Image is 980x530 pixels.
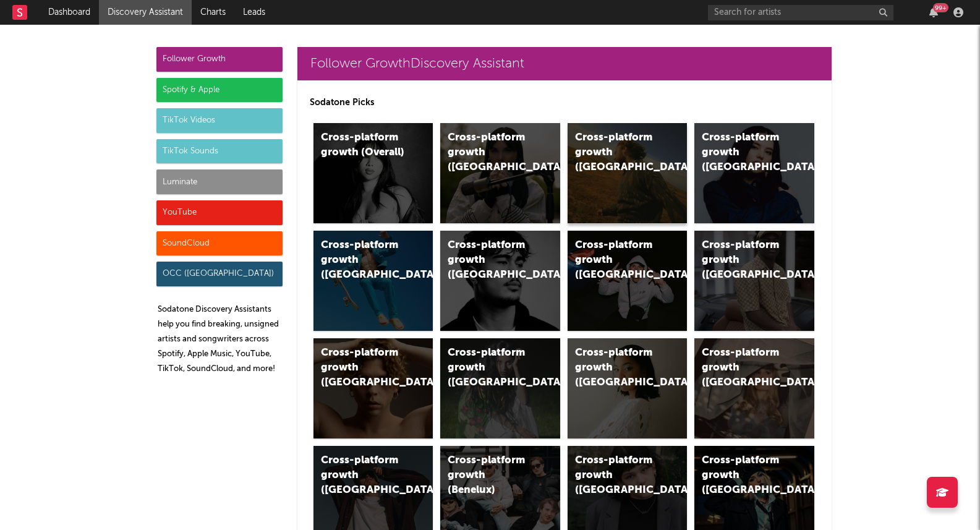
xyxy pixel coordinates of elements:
div: 99 + [933,3,948,12]
div: TikTok Sounds [156,139,283,164]
div: Cross-platform growth ([GEOGRAPHIC_DATA]) [448,130,532,175]
p: Sodatone Picks [310,95,819,110]
a: Cross-platform growth ([GEOGRAPHIC_DATA]) [440,123,560,223]
a: Cross-platform growth ([GEOGRAPHIC_DATA]) [694,338,814,438]
div: Cross-platform growth ([GEOGRAPHIC_DATA]) [448,238,532,283]
div: Cross-platform growth ([GEOGRAPHIC_DATA]) [702,453,786,498]
a: Cross-platform growth ([GEOGRAPHIC_DATA]) [313,338,433,438]
button: 99+ [929,7,938,17]
a: Cross-platform growth ([GEOGRAPHIC_DATA]) [694,231,814,331]
a: Cross-platform growth (Overall) [313,123,433,223]
div: Cross-platform growth ([GEOGRAPHIC_DATA]) [321,238,405,283]
div: Cross-platform growth (Overall) [321,130,405,160]
div: YouTube [156,200,283,225]
div: Cross-platform growth ([GEOGRAPHIC_DATA]) [448,346,532,390]
div: Cross-platform growth ([GEOGRAPHIC_DATA]) [575,346,659,390]
a: Cross-platform growth ([GEOGRAPHIC_DATA]) [440,338,560,438]
div: Cross-platform growth ([GEOGRAPHIC_DATA]) [575,453,659,498]
p: Sodatone Discovery Assistants help you find breaking, unsigned artists and songwriters across Spo... [158,302,283,377]
div: Cross-platform growth ([GEOGRAPHIC_DATA]) [702,346,786,390]
a: Cross-platform growth ([GEOGRAPHIC_DATA]) [694,123,814,223]
div: Cross-platform growth ([GEOGRAPHIC_DATA]/GSA) [575,238,659,283]
div: SoundCloud [156,231,283,256]
a: Cross-platform growth ([GEOGRAPHIC_DATA]) [313,231,433,331]
input: Search for artists [708,5,893,20]
div: Cross-platform growth ([GEOGRAPHIC_DATA]) [702,238,786,283]
div: OCC ([GEOGRAPHIC_DATA]) [156,262,283,286]
div: Cross-platform growth ([GEOGRAPHIC_DATA]) [321,453,405,498]
div: Cross-platform growth ([GEOGRAPHIC_DATA]) [702,130,786,175]
a: Follower GrowthDiscovery Assistant [297,47,832,80]
a: Cross-platform growth ([GEOGRAPHIC_DATA]) [568,338,688,438]
div: Cross-platform growth ([GEOGRAPHIC_DATA]) [321,346,405,390]
div: Luminate [156,169,283,194]
div: Cross-platform growth ([GEOGRAPHIC_DATA]) [575,130,659,175]
div: Spotify & Apple [156,78,283,103]
a: Cross-platform growth ([GEOGRAPHIC_DATA]) [568,123,688,223]
div: Follower Growth [156,47,283,72]
a: Cross-platform growth ([GEOGRAPHIC_DATA]/GSA) [568,231,688,331]
div: Cross-platform growth (Benelux) [448,453,532,498]
div: TikTok Videos [156,108,283,133]
a: Cross-platform growth ([GEOGRAPHIC_DATA]) [440,231,560,331]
